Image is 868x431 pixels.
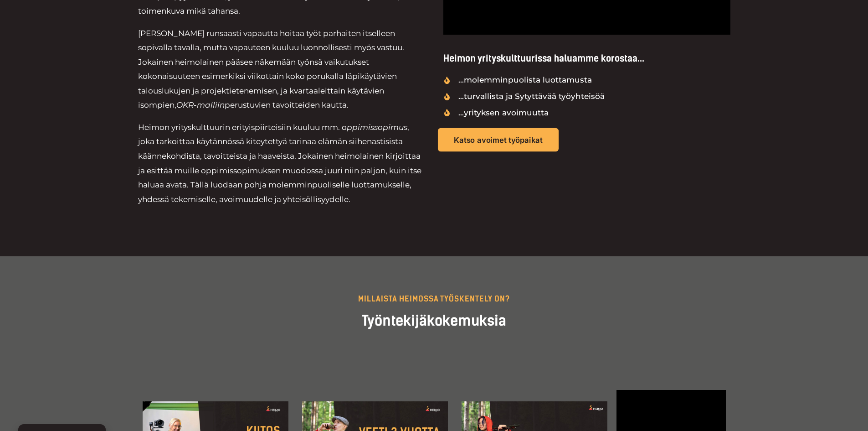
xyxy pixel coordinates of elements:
[347,123,407,132] i: ppimissopimus
[456,106,549,120] span: ...yrityksen avoimuutta
[143,295,726,303] p: Millaista heimossa työskentely on?
[454,136,543,144] span: Katso avoimet työpaikat
[138,26,425,113] p: [PERSON_NAME] runsaasti vapautta hoitaa työt parhaiten itselleen sopivalla tavalla, mutta vapaute...
[443,53,730,64] h5: Heimon yrityskulttuurissa haluamme korostaa...
[456,73,592,88] span: ...molemminpuolista luottamusta
[456,89,605,104] span: ...turvallista ja Sytyttävää työyhteisöä
[176,100,225,109] i: OKR-malliin
[437,128,558,152] a: Katso avoimet työpaikat
[143,312,726,330] h2: Työntekijäkokemuksia
[138,120,425,207] p: Heimon yrityskulttuurin erityispiirteisiin kuuluu mm. o , joka tarkoittaa käytännössä kiteytettyä...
